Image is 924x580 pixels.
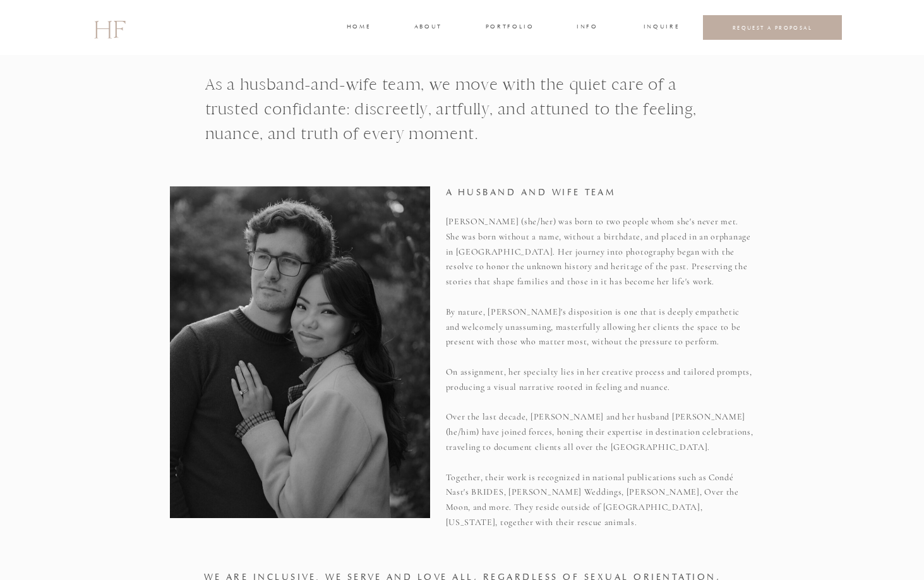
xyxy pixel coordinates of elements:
[347,22,370,33] a: home
[713,24,832,31] a: REQUEST A PROPOSAL
[446,186,723,209] h1: A HUSBAND AND WIFE TEAM
[93,9,125,46] a: HF
[414,22,441,33] a: about
[644,22,678,33] a: INQUIRE
[486,22,533,33] a: portfolio
[576,22,599,33] a: INFO
[205,72,720,168] h1: As a husband-and-wife team, we move with the quiet care of a trusted confidante: discreetly, artf...
[446,214,755,526] p: [PERSON_NAME] (she/her) was born to two people whom she's never met. She was born without a name,...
